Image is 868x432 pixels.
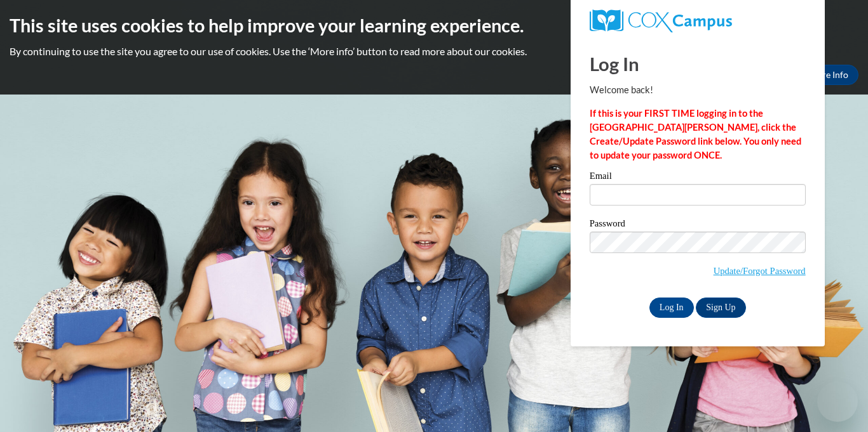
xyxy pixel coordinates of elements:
[649,298,694,318] input: Log In
[590,108,801,160] strong: If this is your FIRST TIME logging in to the [GEOGRAPHIC_DATA][PERSON_NAME], click the Create/Upd...
[590,10,806,32] a: COX Campus
[817,381,858,422] iframe: Button to launch messaging window
[696,298,745,318] a: Sign Up
[714,266,806,276] a: Update/Forgot Password
[590,10,732,32] img: COX Campus
[590,83,806,97] p: Welcome back!
[10,44,858,58] p: By continuing to use the site you agree to our use of cookies. Use the ‘More info’ button to read...
[590,171,806,184] label: Email
[10,13,858,38] h2: This site uses cookies to help improve your learning experience.
[590,219,806,232] label: Password
[590,51,806,77] h1: Log In
[799,65,858,85] a: More Info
